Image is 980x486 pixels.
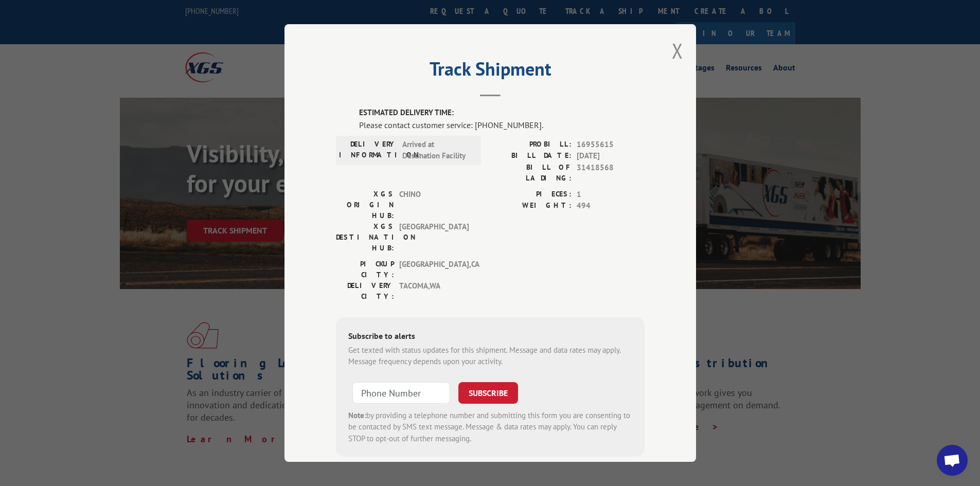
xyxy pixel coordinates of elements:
[336,62,645,81] h2: Track Shipment
[336,280,394,302] label: DELIVERY CITY:
[577,189,645,201] span: 1
[937,445,968,476] a: Open chat
[577,162,645,184] span: 31418568
[577,150,645,162] span: [DATE]
[672,37,683,64] button: Close modal
[336,189,394,221] label: XGS ORIGIN HUB:
[339,139,397,162] label: DELIVERY INFORMATION:
[490,189,572,201] label: PIECES:
[402,139,472,162] span: Arrived at Destination Facility
[336,259,394,280] label: PICKUP CITY:
[490,162,572,184] label: BILL OF LADING:
[352,382,450,404] input: Phone Number
[399,221,469,254] span: [GEOGRAPHIC_DATA]
[336,221,394,254] label: XGS DESTINATION HUB:
[399,259,469,280] span: [GEOGRAPHIC_DATA] , CA
[490,150,572,162] label: BILL DATE:
[490,200,572,212] label: WEIGHT:
[399,189,469,221] span: CHINO
[348,345,632,368] div: Get texted with status updates for this shipment. Message and data rates may apply. Message frequ...
[577,139,645,151] span: 16955615
[458,382,518,404] button: SUBSCRIBE
[399,280,469,302] span: TACOMA , WA
[359,107,645,119] label: ESTIMATED DELIVERY TIME:
[348,410,632,445] div: by providing a telephone number and submitting this form you are consenting to be contacted by SM...
[348,410,366,420] strong: Note:
[577,200,645,212] span: 494
[348,330,632,345] div: Subscribe to alerts
[359,119,645,131] div: Please contact customer service: [PHONE_NUMBER].
[490,139,572,151] label: PROBILL:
